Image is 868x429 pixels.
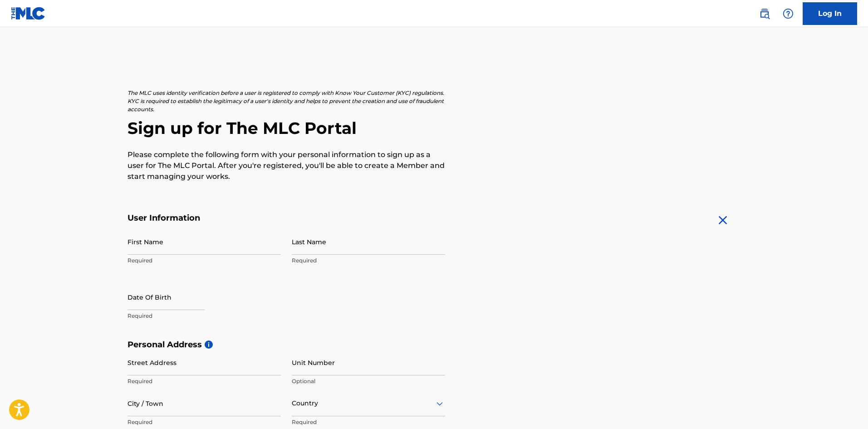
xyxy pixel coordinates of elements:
[779,5,797,23] div: Help
[292,418,445,426] p: Required
[755,5,774,23] a: Public Search
[128,312,281,320] p: Required
[128,377,281,385] p: Required
[783,8,794,19] img: help
[128,149,445,182] p: Please complete the following form with your personal information to sign up as a user for The ML...
[205,340,213,349] span: i
[128,418,281,426] p: Required
[759,8,770,19] img: search
[128,213,445,223] h5: User Information
[128,89,445,113] p: The MLC uses identity verification before a user is registered to comply with Know Your Customer ...
[803,2,857,25] a: Log In
[128,340,741,350] h5: Personal Address
[292,377,445,385] p: Optional
[128,118,741,138] h2: Sign up for The MLC Portal
[823,385,868,429] iframe: Chat Widget
[292,256,445,265] p: Required
[128,256,281,265] p: Required
[11,7,46,20] img: MLC Logo
[716,213,730,227] img: close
